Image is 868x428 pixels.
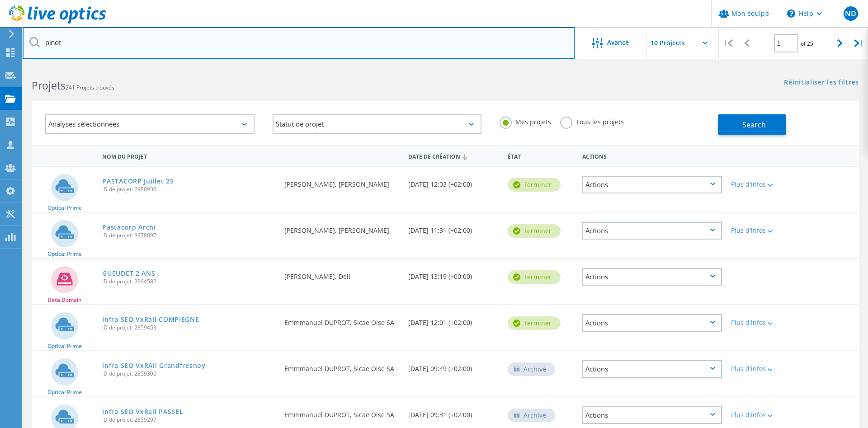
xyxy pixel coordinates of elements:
[404,147,503,165] div: Date de création
[508,316,561,330] div: Terminer
[718,114,786,135] button: Search
[508,270,561,284] div: Terminer
[102,279,275,284] span: ID de projet: 2894582
[102,409,183,415] a: Infra SEO VxRail PASSEL
[849,27,868,59] div: |
[47,297,82,303] span: Data Domain
[731,320,788,326] div: Plus d'infos
[280,351,404,381] div: Emmmanuel DUPROT, Sicae Oise SA
[102,233,275,238] span: ID de projet: 2978097
[404,259,503,289] div: [DATE] 13:19 (+00:00)
[280,167,404,197] div: [PERSON_NAME], [PERSON_NAME]
[102,270,155,277] a: GUEUDET 2 ANS
[731,181,788,188] div: Plus d'infos
[582,360,722,378] div: Actions
[787,9,795,18] svg: \n
[47,205,82,211] span: Optical Prime
[47,390,82,395] span: Optical Prime
[731,366,788,372] div: Plus d'infos
[404,213,503,243] div: [DATE] 11:31 (+02:00)
[102,178,174,184] a: PASTACORP Juillet 25
[404,397,503,427] div: [DATE] 09:31 (+02:00)
[508,178,561,192] div: Terminer
[102,316,199,323] a: Infra SEO VxRail COMPIEGNE
[280,397,404,427] div: Emmmanuel DUPROT, Sicae Oise SA
[607,39,629,46] span: Avancé
[508,224,561,238] div: Terminer
[102,417,275,423] span: ID de projet: 2859297
[582,222,722,240] div: Actions
[102,187,275,192] span: ID de projet: 2980930
[98,147,280,164] div: Nom du projet
[102,362,205,369] a: infra SEO VxRAil Grandfresnoy
[45,114,255,134] div: Analyses sélectionnées
[102,325,275,330] span: ID de projet: 2859453
[731,227,788,234] div: Plus d'infos
[582,406,722,424] div: Actions
[560,117,624,125] label: Tous les projets
[508,409,555,422] div: Archivé
[578,147,726,164] div: Actions
[845,10,856,17] span: ND
[404,351,503,381] div: [DATE] 09:49 (+02:00)
[508,362,555,376] div: Archivé
[582,314,722,332] div: Actions
[784,79,859,87] a: Réinitialiser les filtres
[503,147,578,164] div: État
[801,40,813,47] span: of 25
[273,114,482,134] div: Statut de projet
[731,412,788,418] div: Plus d'infos
[404,305,503,335] div: [DATE] 12:01 (+02:00)
[102,371,275,376] span: ID de projet: 2859306
[280,259,404,289] div: [PERSON_NAME], Dell
[500,117,551,125] label: Mes projets
[719,27,737,59] div: |
[47,251,82,257] span: Optical Prime
[582,268,722,286] div: Actions
[66,84,114,91] span: 241 Projets trouvés
[582,176,722,193] div: Actions
[32,78,66,93] b: Projets
[404,167,503,197] div: [DATE] 12:03 (+02:00)
[102,224,156,230] a: Pastacorp Archi
[280,213,404,243] div: [PERSON_NAME], [PERSON_NAME]
[742,120,766,130] span: Search
[280,305,404,335] div: Emmmanuel DUPROT, Sicae Oise SA
[23,27,575,59] input: Rechercher des projets par nom, propriétaire, ID, société, etc.
[47,343,82,349] span: Optical Prime
[9,19,106,25] a: Live Optics Dashboard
